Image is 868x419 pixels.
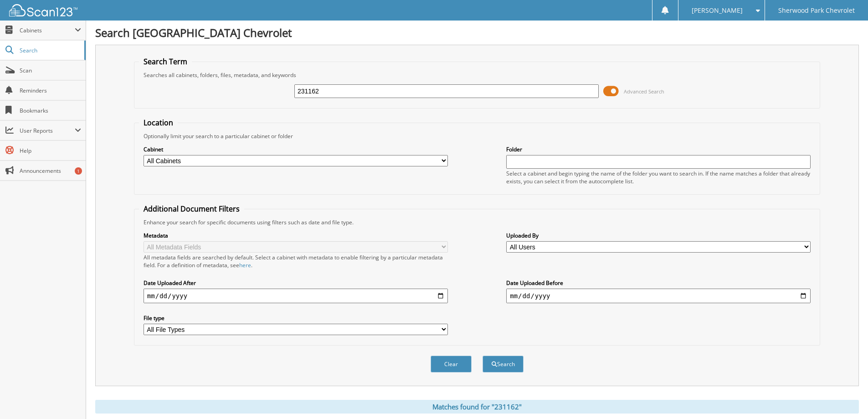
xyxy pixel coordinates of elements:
[95,400,859,414] div: Matches found for "231162"
[95,25,859,40] h1: Search [GEOGRAPHIC_DATA] Chevrolet
[692,8,743,13] span: [PERSON_NAME]
[139,204,244,214] legend: Additional Document Filters
[506,279,811,287] label: Date Uploaded Before
[20,47,80,54] span: Search
[20,67,81,74] span: Scan
[144,289,448,303] input: start
[20,87,81,94] span: Reminders
[144,145,448,153] label: Cabinet
[431,356,472,372] button: Clear
[20,107,81,114] span: Bookmarks
[139,71,815,79] div: Searches all cabinets, folders, files, metadata, and keywords
[506,232,811,239] label: Uploaded By
[139,132,815,140] div: Optionally limit your search to a particular cabinet or folder
[506,170,811,185] div: Select a cabinet and begin typing the name of the folder you want to search in. If the name match...
[144,232,448,239] label: Metadata
[75,167,82,175] div: 1
[506,289,811,303] input: end
[144,314,448,322] label: File type
[139,118,178,128] legend: Location
[144,279,448,287] label: Date Uploaded After
[624,88,664,95] span: Advanced Search
[20,127,75,134] span: User Reports
[778,8,855,13] span: Sherwood Park Chevrolet
[20,26,75,34] span: Cabinets
[139,57,192,67] legend: Search Term
[483,356,524,372] button: Search
[506,145,811,153] label: Folder
[239,261,251,269] a: here
[9,4,77,16] img: scan123-logo-white.svg
[139,218,815,226] div: Enhance your search for specific documents using filters such as date and file type.
[20,147,81,155] span: Help
[144,253,448,269] div: All metadata fields are searched by default. Select a cabinet with metadata to enable filtering b...
[20,167,81,175] span: Announcements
